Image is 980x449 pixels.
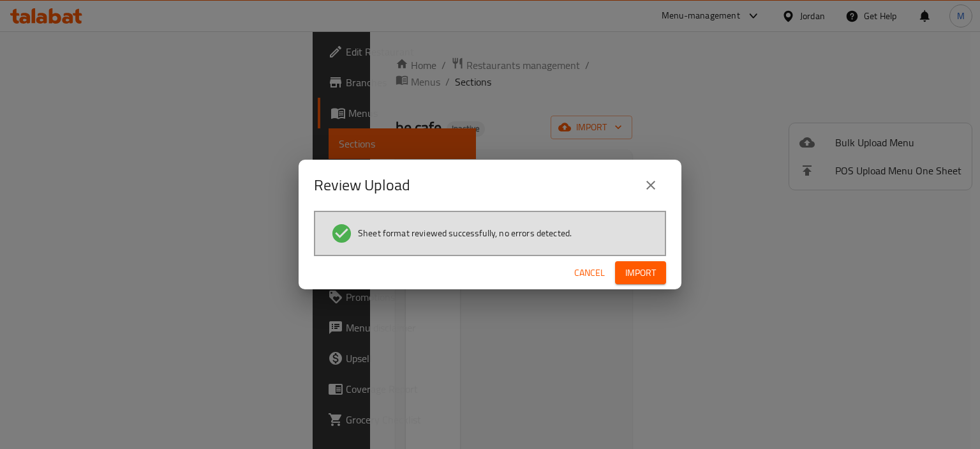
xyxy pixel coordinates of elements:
[314,175,410,195] h2: Review Upload
[569,261,610,285] button: Cancel
[358,227,572,240] span: Sheet format reviewed successfully, no errors detected.
[625,265,656,281] span: Import
[615,261,666,285] button: Import
[574,265,605,281] span: Cancel
[635,170,666,201] button: close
